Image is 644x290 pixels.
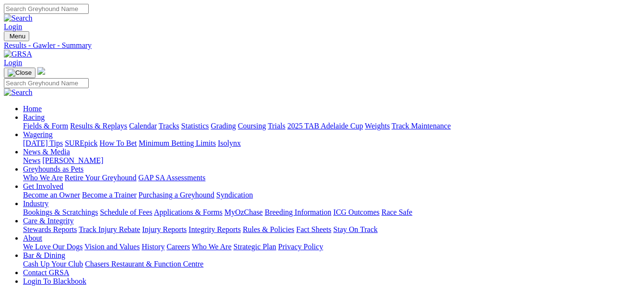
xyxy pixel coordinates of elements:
[287,122,363,130] a: 2025 TAB Adelaide Cup
[23,156,40,164] a: News
[333,225,377,233] a: Stay On Track
[23,130,53,139] a: Wagering
[333,208,379,216] a: ICG Outcomes
[70,122,127,130] a: Results & Replays
[238,122,266,130] a: Coursing
[23,139,640,148] div: Wagering
[142,225,187,233] a: Injury Reports
[23,148,70,156] a: News & Media
[23,243,82,251] a: We Love Our Dogs
[23,199,48,208] a: Industry
[23,260,83,268] a: Cash Up Your Club
[23,225,640,234] div: Care & Integrity
[139,139,216,147] a: Minimum Betting Limits
[23,217,74,225] a: Care & Integrity
[4,14,33,23] img: Search
[4,4,89,14] input: Search
[23,268,69,277] a: Contact GRSA
[100,139,137,147] a: How To Bet
[23,139,63,147] a: [DATE] Tips
[4,31,29,41] button: Toggle navigation
[65,174,137,182] a: Retire Your Greyhound
[139,174,206,182] a: GAP SA Assessments
[23,104,42,113] a: Home
[84,243,140,251] a: Vision and Values
[192,243,232,251] a: Who We Are
[381,208,412,216] a: Race Safe
[4,41,640,50] a: Results - Gawler - Summary
[23,234,42,242] a: About
[4,88,33,97] img: Search
[23,208,640,217] div: Industry
[159,122,179,130] a: Tracks
[23,122,68,130] a: Fields & Form
[211,122,236,130] a: Grading
[23,260,640,268] div: Bar & Dining
[82,191,137,199] a: Become a Trainer
[218,139,241,147] a: Isolynx
[23,113,45,121] a: Racing
[85,260,203,268] a: Chasers Restaurant & Function Centre
[42,156,103,164] a: [PERSON_NAME]
[392,122,451,130] a: Track Maintenance
[365,122,390,130] a: Weights
[23,165,83,173] a: Greyhounds as Pets
[154,208,222,216] a: Applications & Forms
[265,208,331,216] a: Breeding Information
[10,33,25,40] span: Menu
[100,208,152,216] a: Schedule of Fees
[188,225,241,233] a: Integrity Reports
[23,243,640,251] div: About
[23,122,640,130] div: Racing
[139,191,214,199] a: Purchasing a Greyhound
[166,243,190,251] a: Careers
[23,191,640,199] div: Get Involved
[65,139,97,147] a: SUREpick
[23,174,640,182] div: Greyhounds as Pets
[216,191,253,199] a: Syndication
[268,122,285,130] a: Trials
[8,69,32,77] img: Close
[224,208,263,216] a: MyOzChase
[278,243,323,251] a: Privacy Policy
[234,243,276,251] a: Strategic Plan
[4,23,22,31] a: Login
[23,174,63,182] a: Who We Are
[181,122,209,130] a: Statistics
[23,191,80,199] a: Become an Owner
[23,251,65,259] a: Bar & Dining
[37,67,45,75] img: logo-grsa-white.png
[79,225,140,233] a: Track Injury Rebate
[23,156,640,165] div: News & Media
[23,208,98,216] a: Bookings & Scratchings
[23,225,77,233] a: Stewards Reports
[296,225,331,233] a: Fact Sheets
[4,50,32,58] img: GRSA
[243,225,294,233] a: Rules & Policies
[129,122,157,130] a: Calendar
[23,182,63,190] a: Get Involved
[4,58,22,67] a: Login
[4,68,35,78] button: Toggle navigation
[141,243,164,251] a: History
[4,78,89,88] input: Search
[23,277,86,285] a: Login To Blackbook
